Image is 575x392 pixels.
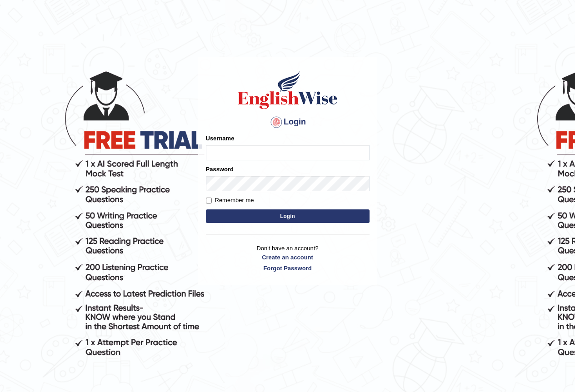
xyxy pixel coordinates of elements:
[206,196,254,205] label: Remember me
[206,115,370,129] h4: Login
[206,209,370,223] button: Login
[206,165,234,174] label: Password
[206,264,370,273] a: Forgot Password
[236,69,340,110] img: Logo of English Wise sign in for intelligent practice with AI
[206,134,235,143] label: Username
[206,198,212,203] input: Remember me
[206,253,370,262] a: Create an account
[206,244,370,272] p: Don't have an account?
